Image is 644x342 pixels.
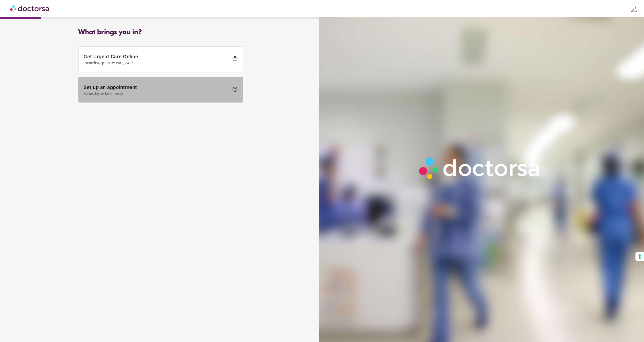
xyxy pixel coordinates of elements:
[78,29,243,36] div: What brings you in?
[232,56,238,62] span: help
[232,86,238,92] span: help
[84,92,229,96] span: Same day or later needs
[84,84,229,96] span: Set up an appointment
[416,154,544,183] img: Logo-Doctorsa-trans-White-partial-flat.png
[635,252,644,261] button: Your consent preferences for tracking technologies
[84,61,229,65] span: Immediate primary care, 24/7
[84,54,229,65] span: Get Urgent Care Online
[631,5,638,12] img: icons8-customer-100.png
[10,3,50,14] img: Doctorsa.com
